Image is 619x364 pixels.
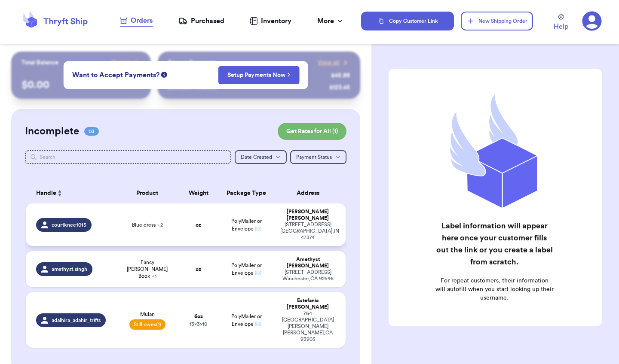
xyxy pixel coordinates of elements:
[25,124,79,138] h2: Incomplete
[21,78,141,92] p: $ 0.00
[318,58,350,67] a: View all
[196,267,201,272] strong: oz
[56,188,63,198] button: Sort ascending
[36,189,56,198] span: Handle
[241,155,272,160] span: Date Created
[218,183,275,203] th: Package Type
[235,150,287,164] button: Date Created
[231,218,262,231] span: PolyMailer or Envelope ✉️
[275,183,346,203] th: Address
[435,276,554,302] p: For repeat customers, their information will autofill when you start looking up their username.
[52,266,87,273] span: amethyst.singh
[132,221,163,228] span: Blue dress
[120,15,153,26] div: Orders
[120,259,174,279] span: Fancy [PERSON_NAME] Book
[52,221,86,228] span: courtknee1015
[435,220,554,268] h2: Label information will appear here once your customer fills out the link or you create a label fr...
[554,14,568,32] a: Help
[290,150,346,164] button: Payment Status
[152,273,156,279] span: + 1
[52,317,101,324] span: adalhira_adahir_trifts
[331,71,350,80] div: $ 45.99
[280,221,335,241] div: [STREET_ADDRESS] [GEOGRAPHIC_DATA] , IN 47374
[129,319,165,330] span: Still owes (1)
[84,127,99,136] span: 03
[231,263,262,276] span: PolyMailer or Envelope ✉️
[278,123,346,140] button: Get Rates for All (1)
[227,71,291,79] a: Setup Payments Now
[115,183,179,203] th: Product
[280,269,335,282] div: [STREET_ADDRESS] Winchester , CA 92596
[120,15,153,27] a: Orders
[190,322,207,327] span: 13 x 3 x 10
[317,16,344,26] div: More
[231,314,262,327] span: PolyMailer or Envelope ✉️
[280,256,335,269] div: Amethyst [PERSON_NAME]
[157,222,163,227] span: + 2
[554,21,568,32] span: Help
[218,66,300,84] button: Setup Payments Now
[178,16,224,26] a: Purchased
[329,83,350,92] div: $ 123.45
[296,155,332,160] span: Payment Status
[140,311,155,318] span: Mulan
[361,12,454,30] button: Copy Customer Link
[112,58,130,67] span: Payout
[461,12,533,30] button: New Shipping Order
[179,183,218,203] th: Weight
[196,222,201,227] strong: oz
[280,297,335,310] div: Estefanía [PERSON_NAME]
[25,150,231,164] input: Search
[72,70,159,80] span: Want to Accept Payments?
[280,310,335,343] div: 764 [GEOGRAPHIC_DATA][PERSON_NAME] [PERSON_NAME] , CA 93905
[168,58,216,67] p: Recent Payments
[280,209,335,221] div: [PERSON_NAME] [PERSON_NAME]
[250,16,291,26] a: Inventory
[112,58,141,67] a: Payout
[21,58,58,67] p: Total Balance
[318,58,340,67] span: View all
[194,314,203,319] strong: 6 oz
